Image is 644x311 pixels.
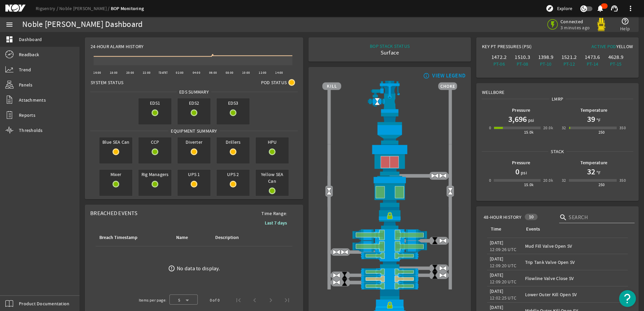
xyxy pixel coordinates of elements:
text: 18:00 [110,71,118,75]
img: ValveOpen.png [439,264,447,272]
span: Trend [19,66,31,73]
div: 20.0k [543,125,553,131]
span: Readback [19,51,39,58]
span: Time Range: [256,210,292,217]
text: 08:00 [226,71,233,75]
div: No data to display. [177,265,220,272]
mat-icon: explore [546,4,554,12]
legacy-datetime-component: [DATE] [490,272,504,278]
div: Lower Outer Kill Open SV [525,291,625,298]
div: 32 [562,125,566,131]
span: Rig Managers [138,170,171,179]
text: 10:00 [242,71,250,75]
img: PipeRamOpenBlock.png [322,275,457,282]
div: 1398.9 [536,54,556,61]
div: Events [526,226,540,233]
div: Time [490,226,517,233]
div: Surface [370,49,410,56]
img: LowerAnnularOpen.png [322,176,457,207]
div: 0 of 0 [210,297,220,304]
div: 10 [525,214,538,220]
mat-icon: notifications [596,4,604,12]
div: 15.0k [524,181,534,188]
text: 22:00 [143,71,151,75]
span: HPU [256,137,289,147]
span: LMRP [549,96,566,102]
span: psi [527,117,534,124]
img: Valve2Open.png [325,187,333,195]
div: PT-06 [489,61,509,67]
div: Breach Timestamp [98,234,167,241]
b: Pressure [512,107,530,113]
span: EDS SUMMARY [177,89,211,95]
span: 48-Hour History [484,214,521,220]
div: Events [525,226,623,233]
button: Explore [543,3,575,14]
div: Noble [PERSON_NAME] Dashboard [22,21,142,28]
div: 1472.2 [489,54,509,61]
img: ValveOpen.png [341,248,349,256]
img: ValveOpen.png [332,278,341,286]
div: Breach Timestamp [99,234,137,241]
mat-icon: error_outline [168,265,175,272]
legacy-datetime-component: [DATE] [490,256,504,262]
span: Explore [557,5,572,12]
span: Yellow [616,43,633,49]
img: ValveOpen.png [332,248,341,256]
legacy-datetime-component: [DATE] [490,240,504,246]
div: Wellbore [477,83,638,96]
img: Valve2Open.png [446,187,454,195]
legacy-datetime-component: 12:09:20 UTC [490,263,516,269]
div: 1521.2 [559,54,579,61]
legacy-datetime-component: 12:09:26 UTC [490,246,516,252]
span: 24-Hour Alarm History [91,43,143,50]
span: °F [595,169,601,176]
input: Search [569,213,629,221]
div: Trip Tank Valve Open SV [525,259,625,266]
img: UpperAnnularClose.png [322,144,457,176]
div: Flowline Valve Close SV [525,275,625,282]
img: ValveOpen.png [439,172,447,180]
mat-icon: support_agent [610,4,618,12]
mat-icon: help_outline [621,17,629,25]
div: BOP STACK STATUS [370,43,410,49]
mat-icon: info_outline [422,73,430,78]
div: Name [175,234,206,241]
span: Thresholds [19,127,43,134]
span: Active Pod [591,43,616,49]
img: ValveClose.png [341,278,349,286]
a: Rigsentry [36,5,59,11]
a: BOP Monitoring [111,5,144,12]
span: Equipment Summary [168,128,219,134]
div: 15.0k [524,129,534,136]
div: 250 [599,181,605,188]
button: Last 7 days [259,217,292,229]
div: VIEW LEGEND [432,72,465,79]
span: Attachments [19,97,46,103]
div: PT-14 [582,61,603,67]
div: Name [176,234,188,241]
span: Panels [19,81,33,88]
img: ValveClose.png [431,237,439,245]
div: 0 [489,177,491,184]
b: Last 7 days [265,220,287,226]
span: Connected [560,19,590,25]
div: 350 [619,125,626,131]
span: Pod Status [261,79,287,86]
legacy-datetime-component: [DATE] [490,288,504,294]
h1: 0 [515,166,519,177]
div: 4628.9 [606,54,626,61]
img: ValveOpen.png [332,271,341,279]
img: ValveOpen.png [439,237,447,245]
span: Dashboard [19,36,42,43]
span: 3 minutes ago [560,25,590,31]
text: 20:00 [126,71,134,75]
div: Time [491,226,501,233]
img: Valve2Open.png [373,98,381,106]
legacy-datetime-component: 12:09:20 UTC [490,279,516,285]
img: ValveClose.png [341,271,349,279]
h1: 39 [587,114,595,125]
button: Open Resource Center [619,290,636,307]
span: EDS1 [138,98,171,108]
span: Help [620,25,630,32]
